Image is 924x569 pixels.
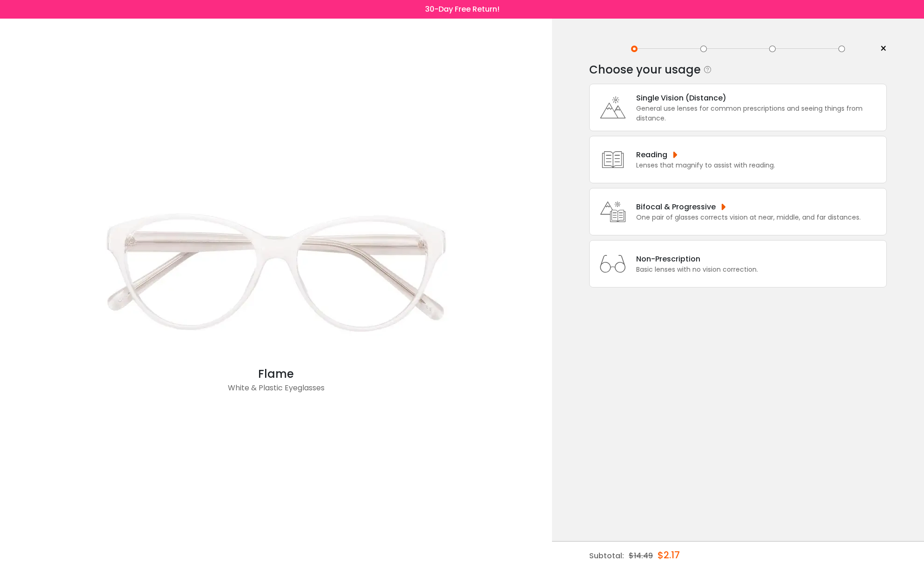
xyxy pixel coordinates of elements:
[636,213,861,222] div: One pair of glasses corrects vision at near, middle, and far distances.
[636,92,882,104] div: Single Vision (Distance)
[636,161,775,170] div: Lenses that magnify to assist with reading.
[636,104,882,123] div: General use lenses for common prescriptions and seeing things from distance.
[90,366,462,382] div: Flame
[636,265,758,274] div: Basic lenses with no vision correction.
[636,201,861,213] div: Bifocal & Progressive
[90,180,462,366] img: White Flame - Plastic Eyeglasses
[658,542,680,569] div: $2.17
[90,382,462,401] div: White & Plastic Eyeglasses
[636,253,758,265] div: Non-Prescription
[873,42,887,56] a: ×
[636,149,775,161] div: Reading
[589,60,701,79] div: Choose your usage
[880,42,887,56] span: ×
